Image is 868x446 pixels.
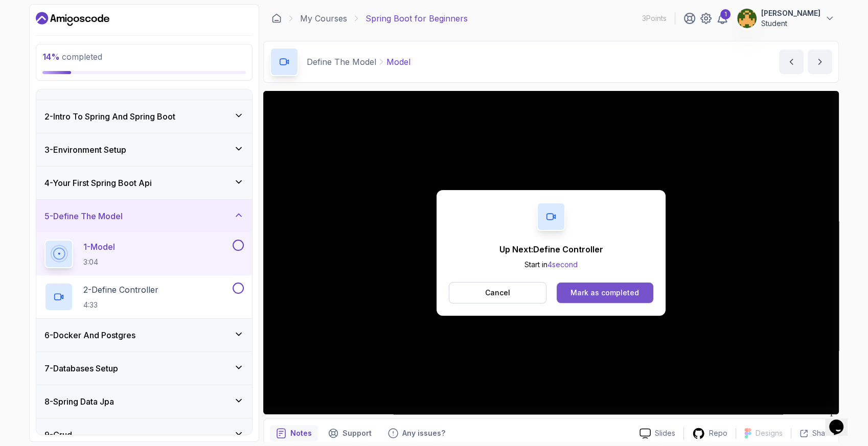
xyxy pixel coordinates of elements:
button: Feedback button [382,425,451,441]
button: next content [808,50,832,74]
p: 3:04 [83,257,115,267]
span: 14 % [42,52,60,62]
button: previous content [779,50,804,74]
p: Define The Model [307,56,376,68]
p: [PERSON_NAME] [761,8,820,18]
h3: 6 - Docker And Postgres [44,329,135,341]
button: 3-Environment Setup [36,133,252,166]
button: user profile image[PERSON_NAME]Student [737,8,835,29]
a: My Courses [300,12,347,25]
a: Slides [631,428,683,439]
div: Mark as completed [570,288,639,298]
p: 1 - Model [83,241,115,253]
p: Cancel [485,288,510,298]
h3: 7 - Databases Setup [44,362,118,374]
button: 1-Model3:04 [44,240,244,268]
button: 5-Define The Model [36,200,252,232]
button: 2-Intro To Spring And Spring Boot [36,100,252,133]
button: 4-Your First Spring Boot Api [36,167,252,199]
button: 2-Define Controller4:33 [44,283,244,311]
p: Any issues? [402,428,445,438]
button: 8-Spring Data Jpa [36,385,252,418]
button: Support button [322,425,378,441]
p: Model [386,56,410,68]
h3: 3 - Environment Setup [44,144,126,156]
img: user profile image [737,9,757,28]
a: Dashboard [36,11,109,27]
button: Mark as completed [557,283,653,303]
h3: 5 - Define The Model [44,210,123,222]
p: Share [812,428,832,438]
iframe: 1 - Model [263,91,839,414]
p: 4:33 [83,300,158,310]
p: Spring Boot for Beginners [366,12,468,25]
a: Dashboard [271,13,282,24]
h3: 4 - Your First Spring Boot Api [44,177,152,189]
span: 4 second [547,260,578,269]
p: Slides [655,428,675,438]
button: Cancel [449,282,546,303]
button: 7-Databases Setup [36,352,252,385]
iframe: chat widget [825,405,858,436]
p: Support [342,428,372,438]
span: completed [42,52,102,62]
h3: 2 - Intro To Spring And Spring Boot [44,110,175,123]
a: 1 [716,12,728,25]
p: Student [761,18,820,29]
p: Repo [709,428,727,438]
p: 3 Points [642,13,667,24]
h3: 8 - Spring Data Jpa [44,395,114,408]
p: Designs [756,428,783,438]
p: Up Next: Define Controller [499,243,603,255]
p: Notes [290,428,312,438]
h3: 9 - Crud [44,429,72,441]
a: Repo [684,427,736,440]
div: 1 [720,9,730,19]
p: Start in [499,260,603,270]
button: Share [791,428,832,438]
button: 6-Docker And Postgres [36,319,252,351]
p: 2 - Define Controller [83,284,158,296]
button: notes button [270,425,318,441]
